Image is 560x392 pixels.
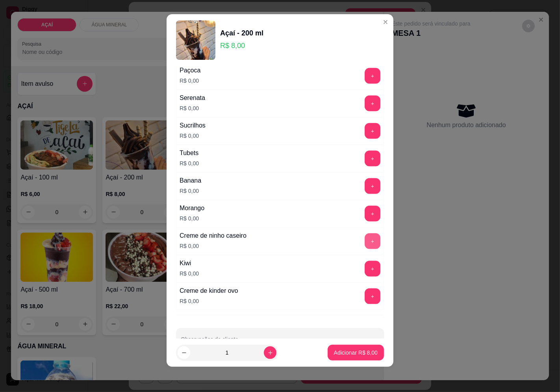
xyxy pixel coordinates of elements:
button: increase-product-quantity [264,346,276,359]
div: Tubets [180,148,199,158]
p: R$ 0,00 [180,187,201,195]
p: Adicionar R$ 8,00 [334,349,378,357]
p: R$ 8,00 [220,40,263,51]
p: R$ 0,00 [180,297,238,305]
button: add [365,68,380,84]
div: Morango [180,203,204,213]
p: R$ 0,00 [180,104,205,112]
button: add [365,206,380,222]
p: R$ 0,00 [180,132,206,140]
button: Close [379,16,392,28]
div: Kiwi [180,259,199,268]
button: add [365,261,380,277]
button: add [365,178,380,194]
button: add [365,288,380,304]
p: R$ 0,00 [180,242,247,250]
button: add [365,96,380,111]
button: add [365,151,380,166]
div: Creme de ninho caseiro [180,231,247,240]
p: R$ 0,00 [180,214,204,222]
div: Paçoca [180,66,200,75]
button: decrease-product-quantity [178,346,190,359]
div: Banana [180,176,201,185]
div: Creme de kinder ovo [180,286,238,296]
button: add [365,123,380,139]
p: R$ 0,00 [180,159,199,167]
button: add [365,233,380,249]
div: Açaí - 200 ml [220,28,263,39]
button: Adicionar R$ 8,00 [328,345,384,361]
div: Serenata [180,93,205,103]
p: R$ 0,00 [180,77,200,85]
img: product-image [176,20,215,60]
p: R$ 0,00 [180,270,199,277]
input: Observações do cliente [181,338,379,346]
div: Sucrilhos [180,121,206,130]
